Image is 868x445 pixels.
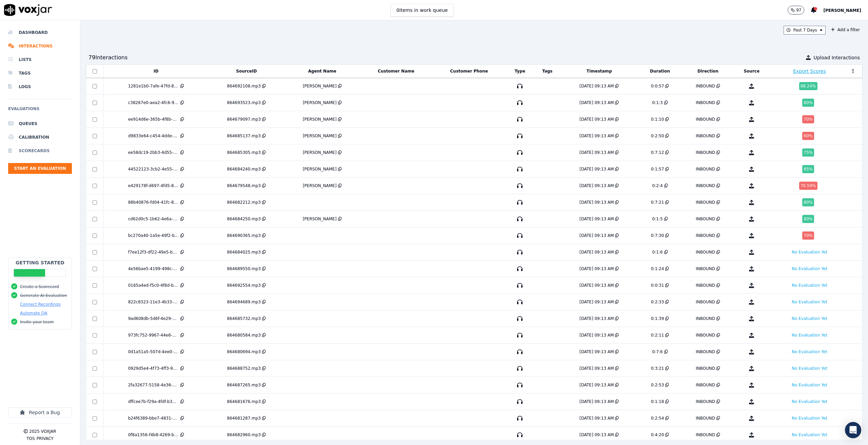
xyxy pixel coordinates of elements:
div: INBOUND [696,133,715,139]
div: 4e56bae5-4199-498c-9035-0f24991e5f99 [128,266,179,271]
div: 70 % [802,231,814,240]
div: cd62d0c5-1b62-4e6a-a824-e64c04857b2b [128,216,179,222]
div: 9ad608db-5d6f-4e29-98d3-cf20bafaef86 [128,316,179,321]
div: 75 % [802,148,814,157]
button: No Evaluation Yet [789,381,830,389]
div: INBOUND [696,233,715,238]
button: No Evaluation Yet [789,348,830,356]
div: 79 Interaction s [88,54,128,62]
div: 864685305.mp3 [227,150,261,155]
div: 0:2:53 [651,382,664,388]
div: [DATE] 09:13 AM [579,399,614,404]
div: [PERSON_NAME] [303,216,337,222]
div: 0:2:11 [651,332,664,338]
div: 0:3:21 [651,366,664,371]
button: 97 [788,6,804,15]
li: Tags [8,66,72,80]
div: [DATE] 09:13 AM [579,366,614,371]
div: [DATE] 09:13 AM [579,166,614,172]
a: Interactions [8,39,72,53]
div: [DATE] 09:13 AM [579,200,614,205]
button: 0items in work queue [391,4,454,17]
div: 864687265.mp3 [227,382,261,388]
div: [DATE] 09:13 AM [579,416,614,421]
button: Type [515,68,525,74]
div: 864685137.mp3 [227,133,261,139]
p: 97 [796,7,801,13]
div: 0:1:18 [651,399,664,404]
div: c38267e0-aea2-4fc6-9634-d206009446b7 [128,100,179,105]
div: 864694689.mp3 [227,299,261,305]
div: 0:1:24 [651,266,664,271]
div: 0:0:31 [651,283,664,288]
button: Customer Name [378,68,414,74]
div: ee914d6e-365b-4f8b-aa88-18236894a88a [128,117,179,122]
div: 0:2:54 [651,416,664,421]
div: 0929d5e4-4f73-4ff3-9674-839372790fa5 [128,366,179,371]
div: [DATE] 09:13 AM [579,100,614,105]
button: Privacy [37,436,54,441]
div: 864682212.mp3 [227,200,261,205]
div: 1281e1b0-7afe-47fd-83a5-fb189d41736b [128,83,179,89]
li: Lists [8,53,72,66]
button: No Evaluation Yet [789,298,830,306]
button: Generate AI Evaluation [20,293,67,298]
div: [DATE] 09:13 AM [579,216,614,222]
div: INBOUND [696,332,715,338]
div: INBOUND [696,299,715,305]
button: SourceID [236,68,257,74]
div: 70.59 % [799,182,817,190]
button: Duration [650,68,670,74]
button: No Evaluation Yet [789,315,830,323]
div: 864680584.mp3 [227,332,261,338]
div: [DATE] 09:13 AM [579,133,614,139]
div: INBOUND [696,349,715,355]
div: bc270a40-1a5e-49f2-ba68-b8e405e41469 [128,233,179,238]
div: 2fa32677-5158-4e36-873e-0a1c29fe4565 [128,382,179,388]
img: voxjar logo [4,4,52,16]
div: 60 % [802,132,814,140]
div: 80 % [802,198,814,206]
div: 0:7:30 [651,233,664,238]
div: ee58dc19-2bb3-4d55-9f50-4bca04b63a32 [128,150,179,155]
a: Queues [8,117,72,130]
button: No Evaluation Yet [789,364,830,372]
div: 0:1:6 [652,249,663,255]
div: 0:0:57 [651,83,664,89]
button: Direction [697,68,718,74]
div: INBOUND [696,166,715,172]
div: 80 % [802,99,814,107]
div: [PERSON_NAME] [303,133,337,139]
div: [DATE] 09:13 AM [579,183,614,188]
div: [PERSON_NAME] [303,83,337,89]
div: dffcee7b-f29a-4fdf-b308-5ba67eea316c [128,399,179,404]
div: INBOUND [696,366,715,371]
div: INBOUND [696,266,715,271]
div: INBOUND [696,283,715,288]
div: INBOUND [696,150,715,155]
div: [DATE] 09:13 AM [579,349,614,355]
a: Calibration [8,130,72,144]
div: b24f6389-bbe7-4831-95c8-a252dbda6e3f [128,416,179,421]
div: [DATE] 09:13 AM [579,233,614,238]
div: 864684250.mp3 [227,216,261,222]
button: Customer Phone [450,68,488,74]
div: [DATE] 09:13 AM [579,432,614,438]
div: d9833e64-c454-4dde-8342-15ca1441018b [128,133,179,139]
div: [DATE] 09:13 AM [579,283,614,288]
div: [DATE] 09:13 AM [579,83,614,89]
div: 44522123-3cb2-4e55-b181-9e67070f07ca [128,166,179,172]
div: INBOUND [696,249,715,255]
li: Logs [8,80,72,94]
li: Dashboard [8,26,72,39]
button: Export Scores [793,68,826,75]
div: 0:7:6 [652,349,663,355]
li: Scorecards [8,144,72,158]
button: No Evaluation Yet [789,281,830,289]
div: 0:2:4 [652,183,663,188]
button: 97 [788,6,811,15]
button: No Evaluation Yet [789,331,830,339]
div: 864681287.mp3 [227,416,261,421]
